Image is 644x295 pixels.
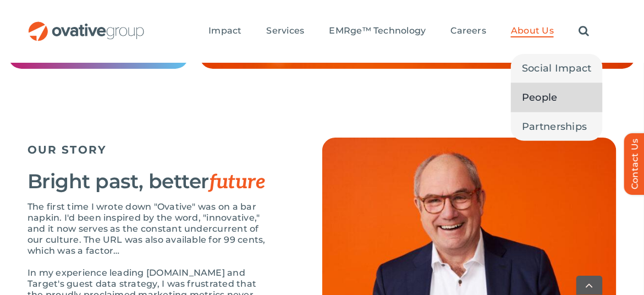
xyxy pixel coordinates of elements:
span: Services [267,25,305,36]
span: People [522,90,558,105]
span: Impact [208,25,241,36]
p: The first time I wrote down "Ovative" was on a bar napkin. I'd been inspired by the word, "innova... [27,201,267,256]
h5: OUR STORY [27,143,267,156]
a: People [511,83,603,112]
span: Partnerships [522,119,587,134]
span: Careers [451,25,487,36]
span: Social Impact [522,61,592,76]
a: OG_Full_horizontal_RGB [27,20,145,31]
a: Search [579,25,589,37]
a: Services [267,25,305,37]
span: EMRge™ Technology [329,25,426,36]
a: Social Impact [511,54,603,83]
a: EMRge™ Technology [329,25,426,37]
a: Careers [451,25,487,37]
a: Partnerships [511,112,603,141]
span: future [209,170,266,194]
h3: Bright past, better [27,170,267,193]
nav: Menu [208,14,589,49]
span: About Us [511,25,554,36]
a: Impact [208,25,241,37]
a: About Us [511,25,554,37]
